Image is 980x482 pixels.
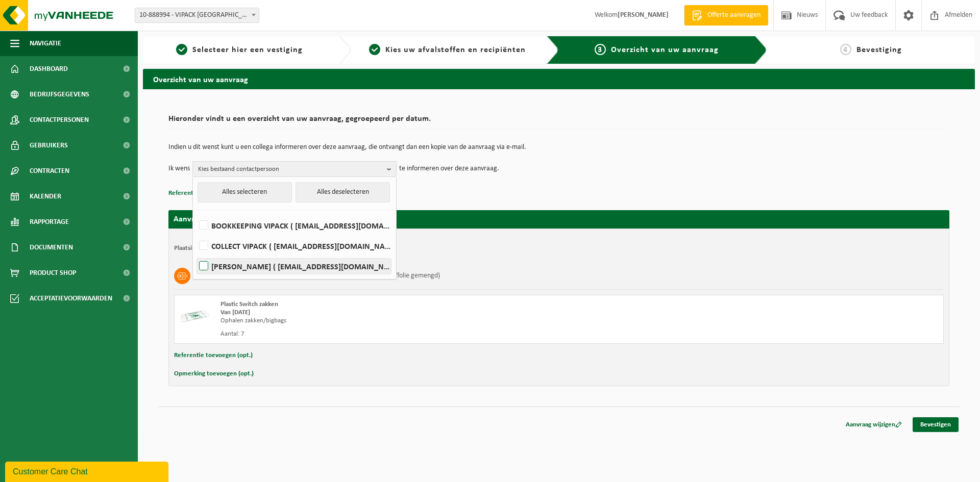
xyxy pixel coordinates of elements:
a: 1Selecteer hier een vestiging [148,44,331,56]
h2: Hieronder vindt u een overzicht van uw aanvraag, gegroepeerd per datum. [168,115,949,129]
strong: Van [DATE] [220,309,250,316]
span: Selecteer hier een vestiging [192,46,303,54]
img: LP-SK-00500-LPE-16.png [180,300,210,331]
button: Kies bestaand contactpersoon [192,161,397,176]
span: Contactpersonen [30,107,89,133]
a: Offerte aanvragen [684,5,768,26]
button: Referentie toevoegen (opt.) [168,187,247,200]
button: Referentie toevoegen (opt.) [174,349,253,362]
span: Acceptatievoorwaarden [30,286,112,311]
span: 3 [595,44,606,55]
span: Kalender [30,184,61,209]
span: Kies uw afvalstoffen en recipiënten [385,46,526,54]
span: Dashboard [30,56,68,82]
div: Aantal: 7 [220,330,600,338]
span: Bedrijfsgegevens [30,82,89,107]
span: 4 [840,44,851,55]
a: Aanvraag wijzigen [838,417,910,432]
span: Gebruikers [30,133,68,158]
iframe: chat widget [5,460,170,482]
h2: Overzicht van uw aanvraag [143,69,975,89]
strong: Aanvraag voor [DATE] [174,215,250,223]
span: 10-888994 - VIPACK NV - WIELSBEKE [135,8,259,22]
span: Product Shop [30,260,76,286]
button: Opmerking toevoegen (opt.) [174,367,254,380]
span: Contracten [30,158,69,184]
a: Bevestigen [913,417,959,432]
span: 2 [369,44,380,55]
a: 2Kies uw afvalstoffen en recipiënten [356,44,539,56]
span: Plastic Switch zakken [220,301,278,308]
button: Alles selecteren [198,182,292,202]
span: Rapportage [30,209,69,235]
span: Navigatie [30,31,61,56]
p: Ik wens [168,161,190,176]
span: Overzicht van uw aanvraag [611,46,719,54]
span: Offerte aanvragen [705,10,763,20]
label: BOOKKEEPING VIPACK ( [EMAIL_ADDRESS][DOMAIN_NAME] ) [197,218,391,233]
span: 1 [176,44,187,55]
button: Alles deselecteren [296,182,390,202]
p: te informeren over deze aanvraag. [399,161,499,176]
span: Kies bestaand contactpersoon [198,162,383,177]
p: Indien u dit wenst kunt u een collega informeren over deze aanvraag, die ontvangt dan een kopie v... [168,144,949,151]
div: Ophalen zakken/bigbags [220,317,600,325]
label: COLLECT VIPACK ( [EMAIL_ADDRESS][DOMAIN_NAME] ) [197,238,391,253]
label: [PERSON_NAME] ( [EMAIL_ADDRESS][DOMAIN_NAME] ) [197,259,391,274]
span: 10-888994 - VIPACK NV - WIELSBEKE [135,8,259,23]
strong: Plaatsingsadres: [174,245,218,251]
span: Bevestiging [856,46,902,54]
span: Documenten [30,235,73,260]
strong: [PERSON_NAME] [618,11,669,19]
